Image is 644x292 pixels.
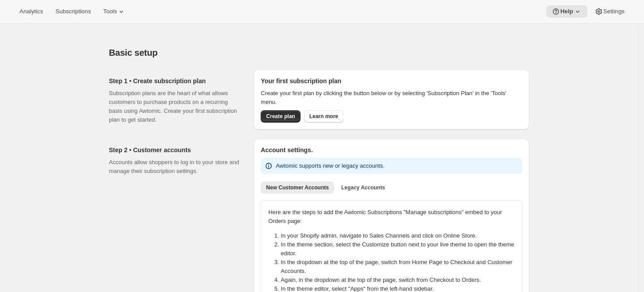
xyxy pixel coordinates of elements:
[281,258,520,276] li: In the dropdown at the top of the page, switch from Home Page to Checkout and Customer Accounts.
[261,110,300,123] button: Create plan
[268,208,515,226] p: Here are the steps to add the Awtomic Subscriptions "Manage subscriptions" embed to your Orders p...
[109,146,239,154] h2: Step 2 • Customer accounts
[19,8,43,15] span: Analytics
[261,181,334,194] button: New Customer Accounts
[546,5,587,18] button: Help
[14,5,48,18] button: Analytics
[281,276,520,284] li: Again, in the dropdown at the top of the page, switch from Checkout to Orders.
[276,161,384,170] p: Awtomic supports new or legacy accounts.
[266,113,295,120] span: Create plan
[336,181,390,194] button: Legacy Accounts
[589,5,630,18] button: Settings
[261,89,522,107] p: Create your first plan by clicking the button below or by selecting 'Subscription Plan' in the 'T...
[98,5,131,18] button: Tools
[603,8,625,15] span: Settings
[109,89,239,124] p: Subscription plans are the heart of what allows customers to purchase products on a recurring bas...
[103,8,117,15] span: Tools
[309,113,338,120] span: Learn more
[109,48,158,58] span: Basic setup
[281,231,520,240] li: In your Shopify admin, navigate to Sales Channels and click on Online Store.
[304,110,343,123] a: Learn more
[261,146,522,154] h2: Account settings.
[109,158,239,176] p: Accounts allow shoppers to log in to your store and manage their subscription settings.
[281,240,520,258] li: In the theme section, select the Customize button next to your live theme to open the theme editor.
[109,77,239,85] h2: Step 1 • Create subscription plan
[266,184,329,191] span: New Customer Accounts
[341,184,385,191] span: Legacy Accounts
[560,8,573,15] span: Help
[261,77,522,85] h2: Your first subscription plan
[50,5,96,18] button: Subscriptions
[55,8,91,15] span: Subscriptions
